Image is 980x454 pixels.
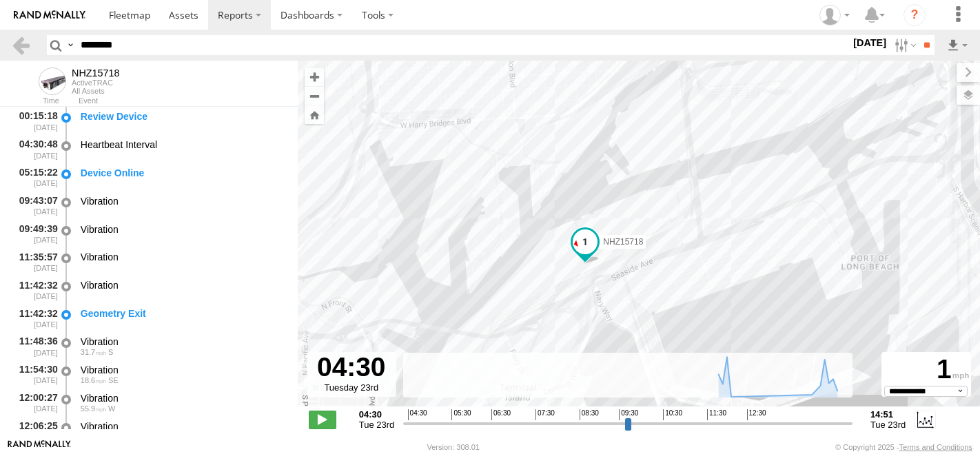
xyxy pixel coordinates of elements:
label: Search Filter Options [889,35,919,55]
div: 05:15:22 [DATE] [11,165,59,190]
div: Vibration [81,392,285,404]
strong: 14:51 [870,409,906,420]
div: All Assets [72,87,120,95]
span: NHZ15718 [603,237,643,247]
div: NHZ15718 - View Asset History [72,68,120,79]
div: 1 [884,354,969,386]
div: Version: 308.01 [427,443,480,451]
div: Geometry Exit [81,307,285,320]
span: 08:30 [580,409,599,420]
div: Vibration [81,279,285,291]
div: 11:48:36 [DATE] [11,333,59,359]
i: ? [904,4,926,26]
span: 55.9 [81,404,106,413]
span: Tue 23rd Sep 2025 [359,420,394,430]
button: Zoom Home [305,105,324,124]
div: ActiveTRAC [72,79,120,87]
span: 12:30 [747,409,766,420]
button: Zoom out [305,86,324,105]
a: Terms and Conditions [899,443,972,451]
a: Back to previous Page [11,35,31,55]
span: Heading: 202 [108,348,113,356]
button: Zoom in [305,68,324,86]
div: © Copyright 2025 - [835,443,972,451]
span: 10:30 [663,409,682,420]
div: Time [11,98,59,105]
span: Tue 23rd Sep 2025 [870,420,906,430]
img: rand-logo.svg [14,10,85,20]
div: 12:00:27 [DATE] [11,390,59,415]
div: Vibration [81,195,285,207]
span: 11:30 [707,409,726,420]
div: Review Device [81,110,285,123]
div: Vibration [81,420,285,433]
span: 18.6 [81,376,106,384]
strong: 04:30 [359,409,394,420]
span: Heading: 249 [108,404,115,413]
span: 31.7 [81,348,106,356]
span: 09:30 [619,409,638,420]
span: 04:30 [408,409,427,420]
label: Search Query [65,35,76,55]
div: Vibration [81,251,285,263]
div: Event [79,98,298,105]
div: Device Online [81,167,285,179]
div: Heartbeat Interval [81,138,285,151]
div: 09:49:39 [DATE] [11,221,59,247]
div: 00:15:18 [DATE] [11,108,59,134]
label: Export results as... [946,35,969,55]
div: Zulema McIntosch [815,5,855,25]
label: Play/Stop [309,411,336,429]
a: Visit our Website [8,440,71,454]
div: 12:06:25 [DATE] [11,418,59,444]
div: 09:43:07 [DATE] [11,193,59,218]
div: 11:42:32 [DATE] [11,305,59,331]
div: Vibration [81,336,285,348]
div: 11:54:30 [DATE] [11,362,59,387]
div: Vibration [81,364,285,376]
label: [DATE] [850,35,889,50]
div: 11:42:32 [DATE] [11,277,59,302]
div: 11:35:57 [DATE] [11,249,59,275]
span: 06:30 [491,409,511,420]
span: 05:30 [451,409,471,420]
span: 07:30 [535,409,555,420]
div: 04:30:48 [DATE] [11,136,59,162]
div: Vibration [81,223,285,236]
span: Heading: 114 [108,376,119,384]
